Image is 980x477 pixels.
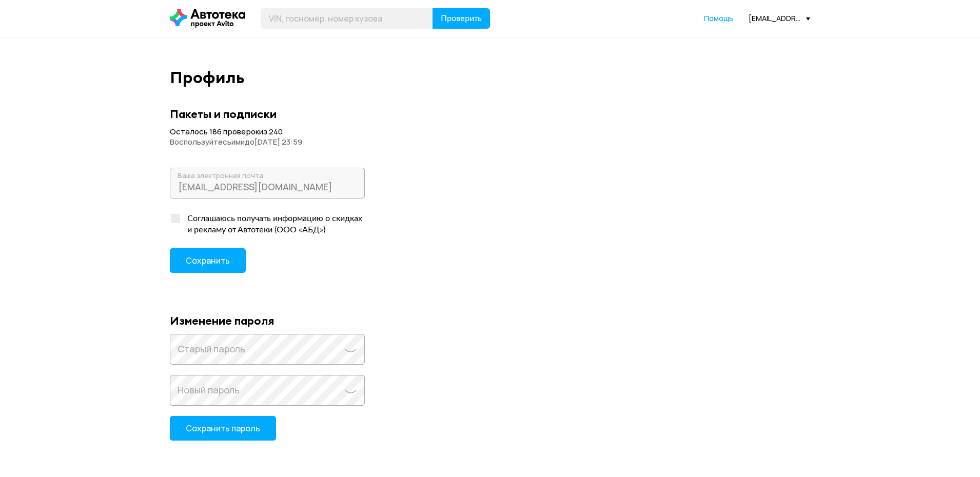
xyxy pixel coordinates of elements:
span: 240 [269,126,283,137]
div: Пакеты и подписки [170,107,810,121]
div: Изменение пароля [170,314,810,327]
div: [EMAIL_ADDRESS][DOMAIN_NAME] [749,13,810,23]
a: Помощь [704,13,733,24]
div: Соглашаюсь получать информацию о скидках и рекламу от Автотеки (ООО «АБД») [181,213,367,235]
button: Сохранить [170,248,246,273]
div: Воспользуйтесь ими до [DATE] 23:59 [170,137,810,147]
input: VIN, госномер, номер кузова [261,8,433,29]
button: Проверить [433,8,490,29]
span: Сохранить [186,255,230,266]
div: Профиль [170,68,810,87]
span: Помощь [704,13,733,23]
span: Проверить [441,14,482,23]
button: Сохранить пароль [170,416,276,441]
span: Сохранить пароль [186,423,260,434]
span: Осталось 186 проверок из [170,126,267,137]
